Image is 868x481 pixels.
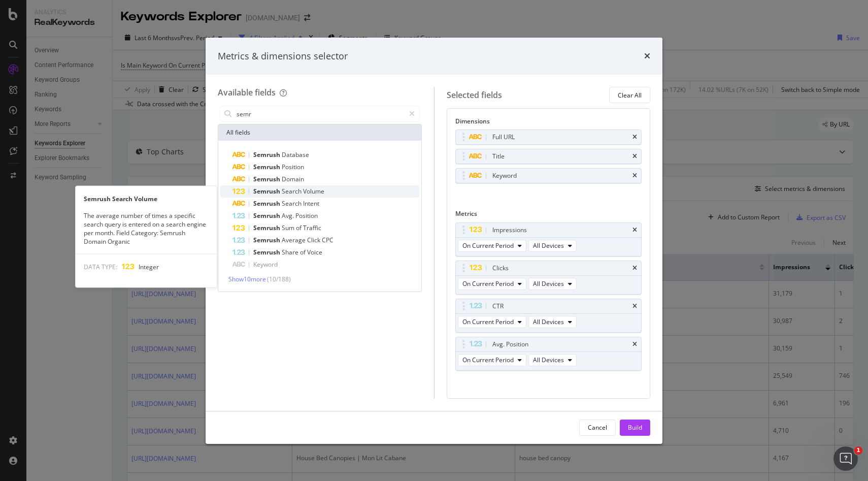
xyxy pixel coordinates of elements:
div: Domaine: [DOMAIN_NAME] [26,26,115,35]
img: tab_keywords_by_traffic_grey.svg [117,59,125,67]
span: Semrush [253,187,282,196]
button: All Devices [528,354,577,366]
span: of [296,223,303,232]
div: times [632,341,637,347]
div: Metrics [455,209,642,222]
span: Volume [303,187,324,196]
span: All Devices [533,279,564,288]
button: On Current Period [458,354,526,366]
button: All Devices [528,316,577,328]
div: Mots-clés [128,60,153,67]
span: On Current Period [462,356,514,364]
span: Semrush [253,199,282,208]
div: Clicks [492,263,509,273]
span: Share [282,248,300,256]
span: All Devices [533,317,564,326]
div: CTRtimesOn Current PeriodAll Devices [455,299,642,333]
img: website_grey.svg [16,26,24,35]
div: Avg. Position [492,339,528,349]
div: ClickstimesOn Current PeriodAll Devices [455,261,642,295]
div: Available fields [218,87,276,98]
div: times [632,153,637,159]
span: Voice [307,248,322,256]
span: Click [307,236,322,244]
button: All Devices [528,240,577,252]
span: Semrush [253,223,282,232]
span: Position [282,163,304,171]
span: Semrush [253,211,282,220]
span: 1 [854,446,862,455]
span: Domain [282,175,304,183]
img: tab_domain_overview_orange.svg [42,59,50,67]
div: Selected fields [447,89,502,101]
span: All Devices [533,356,564,364]
span: On Current Period [462,317,514,326]
span: Search [282,187,303,196]
button: On Current Period [458,240,526,252]
span: All Devices [533,241,564,250]
div: v 4.0.25 [28,16,50,24]
div: Build [628,423,642,432]
div: Dimensions [455,117,642,130]
div: times [632,134,637,140]
span: Semrush [253,175,282,183]
button: On Current Period [458,316,526,328]
div: Clear All [618,91,642,100]
span: Show 10 more [228,275,266,283]
span: On Current Period [462,241,514,250]
span: Semrush [253,150,282,159]
div: times [632,265,637,271]
div: All fields [218,124,421,141]
span: Traffic [303,223,321,232]
span: Semrush [253,163,282,171]
span: of [300,248,307,256]
div: Metrics & dimensions selector [218,50,348,63]
button: Cancel [579,420,616,436]
span: Average [282,236,307,244]
span: On Current Period [462,279,514,288]
div: Avg. PositiontimesOn Current PeriodAll Devices [455,337,642,371]
div: Impressions [492,225,527,235]
iframe: Intercom live chat [833,446,858,471]
div: Cancel [588,423,607,432]
span: ( 10 / 188 ) [267,275,291,283]
div: Full URL [492,132,515,142]
span: Database [282,150,309,159]
button: All Devices [528,278,577,290]
div: Title [492,151,505,162]
div: times [644,50,650,63]
div: Full URLtimes [455,130,642,145]
button: On Current Period [458,278,526,290]
span: Sum [282,223,296,232]
span: Keyword [253,260,278,269]
div: Domaine [53,60,78,67]
span: Semrush [253,248,282,256]
div: ImpressionstimesOn Current PeriodAll Devices [455,222,642,256]
div: modal [206,38,662,444]
span: Position [295,211,318,220]
div: Keywordtimes [455,168,642,183]
img: logo_orange.svg [16,16,24,24]
button: Build [620,420,650,436]
div: times [632,303,637,309]
div: Keyword [492,171,517,181]
span: Semrush [253,236,282,244]
span: Avg. [282,211,295,220]
input: Search by field name [236,106,405,121]
div: CTR [492,301,504,311]
div: times [632,227,637,233]
div: times [632,173,637,179]
span: Search [282,199,303,208]
span: CPC [322,236,333,244]
button: Clear All [609,87,650,103]
div: Titletimes [455,149,642,164]
span: Intent [303,199,319,208]
div: The average number of times a specific search query is entered on a search engine per month. Fiel... [76,211,217,246]
div: Semrush Search Volume [76,194,217,203]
